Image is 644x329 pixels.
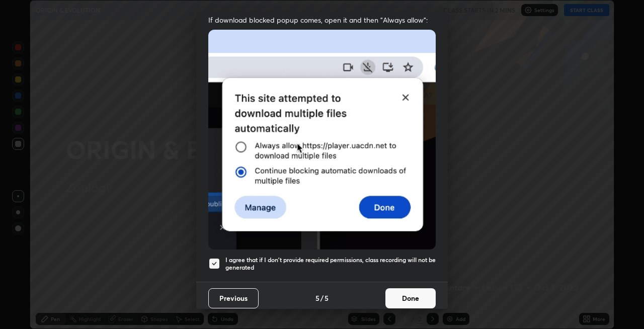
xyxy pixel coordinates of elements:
[208,288,259,308] button: Previous
[325,293,329,303] h4: 5
[385,288,436,308] button: Done
[208,15,436,25] span: If download blocked popup comes, open it and then "Always allow":
[315,293,319,303] h4: 5
[225,256,436,272] h5: I agree that if I don't provide required permissions, class recording will not be generated
[320,293,324,303] h4: /
[208,30,436,250] img: downloads-permission-blocked.gif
